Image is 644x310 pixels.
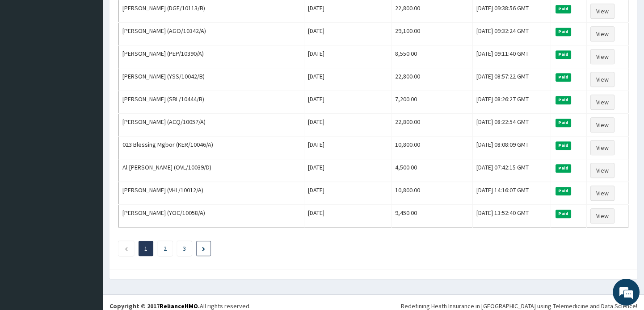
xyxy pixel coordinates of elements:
[556,73,572,81] span: Paid
[304,136,391,159] td: [DATE]
[590,26,615,41] a: View
[472,23,551,45] td: [DATE] 09:32:24 GMT
[556,187,572,195] span: Paid
[160,302,198,310] a: RelianceHMO
[590,4,615,19] a: View
[391,45,472,68] td: 8,550.00
[119,91,304,114] td: [PERSON_NAME] (SBL/10444/B)
[4,211,170,243] textarea: Type your message and hit 'Enter'
[391,182,472,205] td: 10,800.00
[556,210,572,218] span: Paid
[472,45,551,68] td: [DATE] 09:11:40 GMT
[124,244,128,252] a: Previous page
[202,244,205,252] a: Next page
[119,136,304,159] td: 023 Blessing Mgbor (KER/10046/A)
[472,182,551,205] td: [DATE] 14:16:07 GMT
[391,91,472,114] td: 7,200.00
[304,91,391,114] td: [DATE]
[472,114,551,136] td: [DATE] 08:22:54 GMT
[556,50,572,58] span: Paid
[590,208,615,223] a: View
[119,114,304,136] td: [PERSON_NAME] (ACQ/10057/A)
[556,5,572,13] span: Paid
[304,182,391,205] td: [DATE]
[119,159,304,182] td: Al-[PERSON_NAME] (OVL/10039/D)
[119,205,304,227] td: [PERSON_NAME] (YOC/10058/A)
[391,136,472,159] td: 10,800.00
[472,68,551,91] td: [DATE] 08:57:22 GMT
[119,68,304,91] td: [PERSON_NAME] (YSS/10042/B)
[556,119,572,127] span: Paid
[556,164,572,172] span: Paid
[472,136,551,159] td: [DATE] 08:08:09 GMT
[590,117,615,132] a: View
[304,45,391,68] td: [DATE]
[391,114,472,136] td: 22,800.00
[109,302,200,310] strong: Copyright © 2017 .
[556,28,572,36] span: Paid
[119,23,304,45] td: [PERSON_NAME] (AGO/10342/A)
[304,23,391,45] td: [DATE]
[391,68,472,91] td: 22,800.00
[472,91,551,114] td: [DATE] 08:26:27 GMT
[590,95,615,110] a: View
[304,114,391,136] td: [DATE]
[556,96,572,104] span: Paid
[183,244,186,252] a: Page 3
[472,159,551,182] td: [DATE] 07:42:15 GMT
[304,68,391,91] td: [DATE]
[46,50,150,62] div: Chat with us now
[144,244,147,252] a: Page 1 is your current page
[164,244,167,252] a: Page 2
[147,4,168,26] div: Minimize live chat window
[304,159,391,182] td: [DATE]
[119,182,304,205] td: [PERSON_NAME] (VHL/10012/A)
[590,72,615,87] a: View
[590,140,615,155] a: View
[119,45,304,68] td: [PERSON_NAME] (PEP/10390/A)
[391,159,472,182] td: 4,500.00
[590,163,615,178] a: View
[590,186,615,201] a: View
[391,205,472,227] td: 9,450.00
[52,96,123,186] span: We're online!
[472,205,551,227] td: [DATE] 13:52:40 GMT
[391,23,472,45] td: 29,100.00
[556,141,572,149] span: Paid
[17,45,36,67] img: d_794563401_company_1708531726252_794563401
[304,205,391,227] td: [DATE]
[590,49,615,64] a: View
